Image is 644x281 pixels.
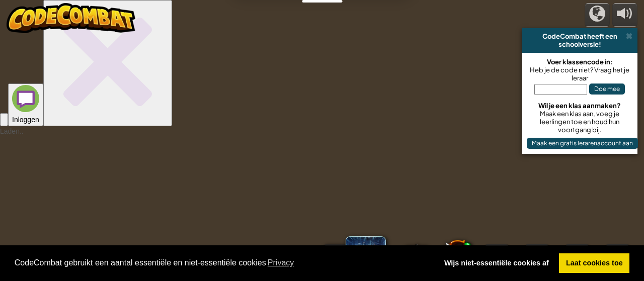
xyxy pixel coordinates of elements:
[612,3,637,27] button: Volume aanpassen
[400,242,432,273] button: CodeCombat Worlds on Roblox
[346,236,386,276] span: CodeCombat AI HackStack
[7,3,135,33] img: CodeCombat - Learn how to code by playing a game
[527,58,632,66] div: Voer klassencode in:
[15,255,430,270] span: CodeCombat gebruikt een aantal essentiële en niet-essentiële cookies
[436,238,471,273] button: CodeCombat Premium
[526,40,633,48] div: schoolversie!
[527,110,632,134] div: Maak een klas aan, voeg je leerlingen toe en houd hun voortgang bij.
[437,253,555,273] a: deny cookies
[527,102,632,110] div: Wil je een klas aanmaken?
[589,83,625,95] button: Doe mee
[527,138,638,149] button: Maak een gratis lerarenaccount aan
[320,242,351,273] button: CodeCombat Junior
[559,253,629,273] a: allow cookies
[527,66,632,82] div: Heb je de code niet? Vraag het je leraar
[585,3,610,27] button: Campagnes
[526,32,633,40] div: CodeCombat heeft een
[266,255,296,270] a: learn more about cookies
